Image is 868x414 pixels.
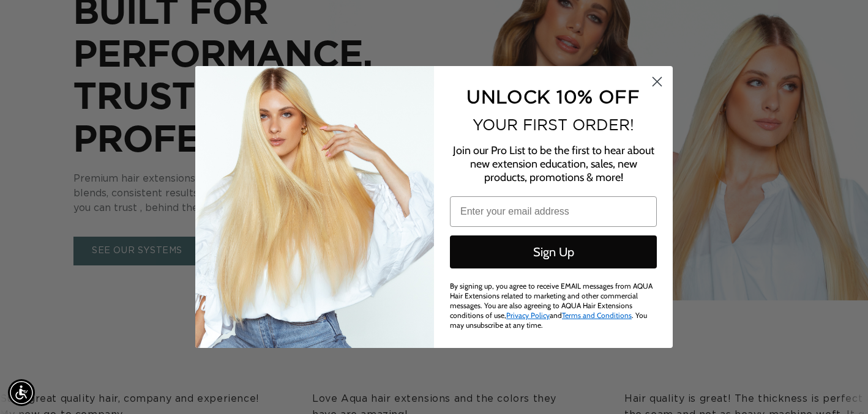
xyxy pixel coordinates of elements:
[473,116,634,133] span: YOUR FIRST ORDER!
[453,144,654,184] span: Join our Pro List to be the first to hear about new extension education, sales, new products, pro...
[8,379,35,406] div: Accessibility Menu
[450,196,657,227] input: Enter your email address
[562,311,632,320] a: Terms and Conditions
[646,71,668,92] button: Close dialog
[195,66,434,348] img: daab8b0d-f573-4e8c-a4d0-05ad8d765127.png
[807,355,868,414] iframe: Chat Widget
[450,235,657,268] button: Sign Up
[450,281,653,330] span: By signing up, you agree to receive EMAIL messages from AQUA Hair Extensions related to marketing...
[506,311,550,320] a: Privacy Policy
[466,86,640,106] span: UNLOCK 10% OFF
